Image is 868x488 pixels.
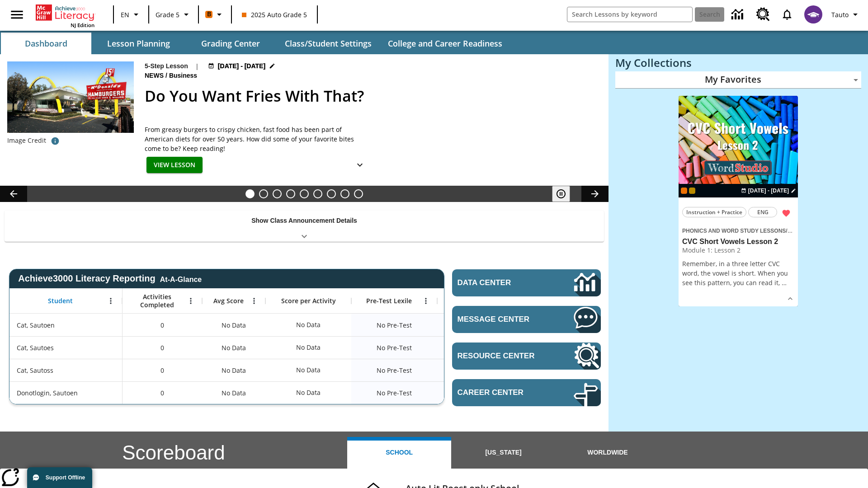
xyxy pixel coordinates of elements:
[313,189,322,198] button: Slide 6 Pre-release lesson
[437,336,523,359] div: No Data, Cat, Sautoes
[165,72,167,79] span: /
[377,388,412,398] span: No Pre-Test, Donotlogin, Sautoen
[123,314,202,336] div: 0, Cat, Sautoen
[93,33,184,54] button: Lesson Planning
[4,1,30,28] button: Open side menu
[377,320,412,330] span: No Pre-Test, Cat, Sautoen
[419,294,433,308] button: Open Menu
[123,336,202,359] div: 0, Cat, Sautoes
[169,71,199,81] span: Business
[748,187,789,195] span: [DATE] - [DATE]
[7,61,134,133] img: One of the first McDonald's stores, with the iconic red sign and golden arches.
[46,474,85,481] span: Support Offline
[686,207,742,217] span: Instruction + Practice
[160,320,164,330] span: 0
[1,33,91,54] button: Dashboard
[615,56,861,69] h3: My Collections
[347,437,451,469] button: School
[217,361,250,380] span: No Data
[206,61,278,71] button: Aug 24 - Aug 24 Choose Dates
[152,6,195,23] button: Grade: Grade 5, Select a grade
[160,388,164,398] span: 0
[202,6,228,23] button: Boost Class color is orange. Change class color
[458,388,547,397] span: Career Center
[452,343,601,370] a: Resource Center, Will open in new tab
[145,84,598,108] h2: Do You Want Fries With That?
[17,366,53,375] span: Cat, Sautoss
[251,216,357,225] p: Show Class Announcement Details
[300,189,309,198] button: Slide 5 One Idea, Lots of Hard Work
[739,187,798,195] button: Aug 25 - Aug 25 Choose Dates
[213,297,244,305] span: Avg Score
[437,381,523,404] div: No Data, Donotlogin, Sautoen
[799,3,828,26] button: Select a new avatar
[366,297,412,305] span: Pre-Test Lexile
[292,384,325,402] div: No Data, Donotlogin, Sautoen
[775,3,799,26] a: Notifications
[185,33,276,54] button: Grading Center
[354,189,363,198] button: Slide 9 Sleepless in the Animal Kingdom
[242,10,307,19] span: 2025 Auto Grade 5
[778,205,794,221] button: Remove from Favorites
[273,189,282,198] button: Slide 3 Cars of the Future?
[782,278,787,287] span: …
[788,228,835,234] span: CVC Short Vowels
[351,157,369,174] button: Show Details
[751,2,775,27] a: Resource Center, Will open in new tab
[247,294,261,308] button: Open Menu
[567,7,692,22] input: search field
[245,189,255,198] button: Slide 1 Do You Want Fries With That?
[123,381,202,404] div: 0, Donotlogin, Sautoen
[17,388,78,398] span: Donotlogin, Sautoen
[123,359,202,381] div: 0, Cat, Sautoss
[145,125,371,153] div: From greasy burgers to crispy chicken, fast food has been part of American diets for over 50 year...
[36,3,94,28] div: Home
[458,278,543,287] span: Data Center
[17,343,54,352] span: Cat, Sautoes
[458,315,547,324] span: Message Center
[7,136,46,145] p: Image Credit
[160,274,202,284] div: At-A-Glance
[437,314,523,336] div: No Data, Cat, Sautoen
[682,228,786,234] span: Phonics and Word Study Lessons
[286,189,295,198] button: Slide 4 What's the Big Idea?
[292,338,325,357] div: No Data, Cat, Sautoes
[27,467,92,488] button: Support Offline
[281,297,336,305] span: Score per Activity
[18,273,202,284] span: Achieve3000 Literacy Reporting
[5,211,604,242] div: Show Class Announcement Details
[682,225,794,235] span: Topic: Phonics and Word Study Lessons/CVC Short Vowels
[202,314,265,336] div: No Data, Cat, Sautoen
[552,186,579,202] div: Pause
[452,269,601,296] a: Data Center
[682,207,746,217] button: Instruction + Practice
[757,207,769,217] span: ENG
[217,338,250,357] span: No Data
[682,237,794,247] h3: CVC Short Vowels Lesson 2
[556,437,660,469] button: Worldwide
[689,188,695,194] div: New 2025 class
[783,292,797,305] button: Show Details
[451,437,555,469] button: [US_STATE]
[184,294,198,308] button: Open Menu
[217,384,250,402] span: No Data
[458,352,547,361] span: Resource Center
[217,316,250,334] span: No Data
[292,316,325,334] div: No Data, Cat, Sautoen
[278,33,379,54] button: Class/Student Settings
[452,379,601,406] a: Career Center
[452,306,601,333] a: Message Center
[17,320,55,330] span: Cat, Sautoen
[218,61,265,71] span: [DATE] - [DATE]
[259,189,268,198] button: Slide 2 Taking Movies to the X-Dimension
[831,10,849,19] span: Tauto
[786,226,792,235] span: /
[437,359,523,381] div: No Data, Cat, Sautoss
[36,4,94,22] a: Home
[71,22,94,28] span: NJ Edition
[202,359,265,381] div: No Data, Cat, Sautoss
[679,96,798,307] div: lesson details
[726,2,751,27] a: Data Center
